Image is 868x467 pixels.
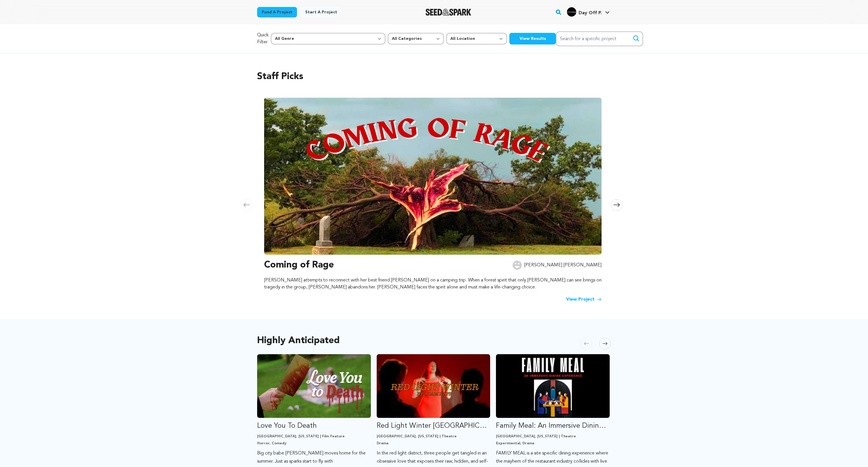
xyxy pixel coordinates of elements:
button: View Results [509,33,556,44]
input: Search for a specific project [556,31,643,46]
p: [GEOGRAPHIC_DATA], [US_STATE] | Theatre [377,434,490,439]
img: 96ac8e6da53c6784.png [567,7,576,17]
p: Experimental, Drama [496,441,610,446]
a: Start a project [300,7,342,17]
a: View Project [566,296,602,303]
p: [GEOGRAPHIC_DATA], [US_STATE] | Theatre [496,434,610,439]
p: [GEOGRAPHIC_DATA], [US_STATE] | Film Feature [257,434,371,439]
a: Day Off P.'s Profile [566,6,611,17]
img: Seed&Spark Logo Dark Mode [426,9,471,16]
h2: Staff Picks [257,70,611,84]
img: user.png [513,261,522,270]
div: Day Off P.'s Profile [567,7,602,17]
h2: Highly Anticipated [257,337,340,345]
h3: Coming of Rage [264,258,334,272]
p: Horror, Comedy [257,441,371,446]
a: Seed&Spark Homepage [426,9,471,16]
img: Coming of Rage image [264,98,602,255]
p: Drama [377,441,490,446]
p: Quick Filter [257,32,268,46]
p: Family Meal: An Immersive Dining Experience [496,421,610,431]
p: Love You To Death [257,421,371,431]
span: Day Off P.'s Profile [566,6,611,18]
p: [PERSON_NAME] attempts to reconnect with her best friend [PERSON_NAME] on a camping trip. When a ... [264,277,602,291]
a: Fund a project [257,7,297,17]
p: [PERSON_NAME] [PERSON_NAME] [524,262,602,269]
span: Day Off P. [579,11,602,15]
p: Red Light Winter [GEOGRAPHIC_DATA] [377,421,490,431]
